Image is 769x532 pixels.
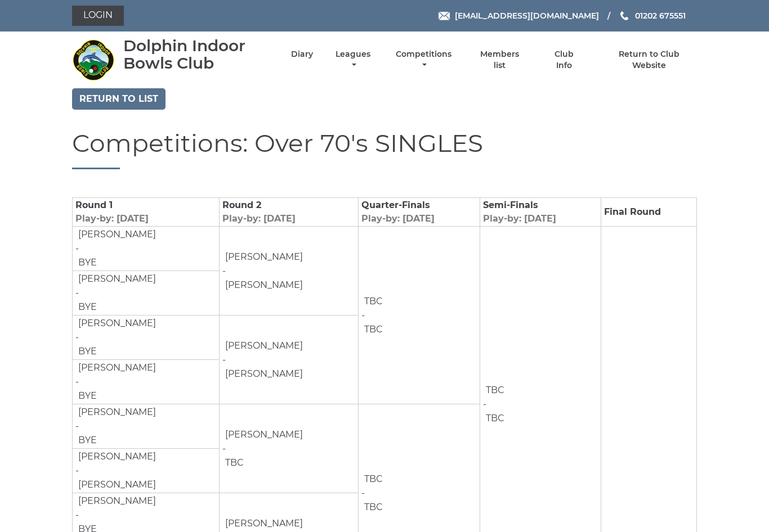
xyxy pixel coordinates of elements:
div: Dolphin Indoor Bowls Club [123,37,271,72]
td: [PERSON_NAME] [222,278,303,292]
a: Diary [291,49,313,60]
td: [PERSON_NAME] [75,494,157,508]
td: - [220,315,359,404]
td: - [73,271,220,315]
a: Return to Club Website [602,49,697,71]
td: Quarter-Finals [359,198,480,227]
a: Phone us 01202 675551 [619,10,686,22]
td: BYE [75,255,97,270]
img: Dolphin Indoor Bowls Club [72,39,114,81]
img: Phone us [620,11,628,20]
a: Return to list [72,88,166,110]
td: [PERSON_NAME] [222,427,303,442]
td: TBC [222,456,244,470]
span: Play-by: [DATE] [222,213,296,224]
td: TBC [361,500,383,515]
td: - [73,404,220,449]
span: Play-by: [DATE] [361,213,435,224]
a: Competitions [393,49,454,71]
h1: Competitions: Over 70's SINGLES [72,129,697,169]
td: TBC [361,294,383,309]
td: - [220,404,359,493]
td: [PERSON_NAME] [75,360,157,375]
td: BYE [75,433,97,448]
a: Login [72,6,124,26]
td: BYE [75,389,97,403]
td: [PERSON_NAME] [75,405,157,420]
td: TBC [361,472,383,486]
td: - [73,227,220,271]
td: [PERSON_NAME] [222,367,303,381]
span: Play-by: [DATE] [483,213,556,224]
td: TBC [483,411,505,426]
td: [PERSON_NAME] [75,272,157,286]
td: - [73,360,220,404]
td: Final Round [601,198,697,227]
td: - [73,449,220,493]
span: [EMAIL_ADDRESS][DOMAIN_NAME] [455,11,599,21]
td: [PERSON_NAME] [222,516,303,531]
td: - [73,315,220,360]
td: [PERSON_NAME] [75,477,157,492]
td: Round 1 [73,198,220,227]
td: Semi-Finals [480,198,601,227]
img: Email [439,12,450,20]
td: [PERSON_NAME] [222,339,303,353]
a: Club Info [546,49,582,71]
td: - [220,227,359,315]
td: BYE [75,344,97,359]
a: Members list [474,49,526,71]
td: [PERSON_NAME] [75,316,157,331]
td: [PERSON_NAME] [75,227,157,242]
span: 01202 675551 [635,11,686,21]
td: - [359,227,480,404]
a: Leagues [333,49,373,71]
span: Play-by: [DATE] [75,213,149,224]
a: Email [EMAIL_ADDRESS][DOMAIN_NAME] [439,10,599,22]
td: BYE [75,300,97,314]
td: Round 2 [220,198,359,227]
td: TBC [483,383,505,398]
td: [PERSON_NAME] [75,449,157,464]
td: TBC [361,322,383,337]
td: [PERSON_NAME] [222,250,303,264]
